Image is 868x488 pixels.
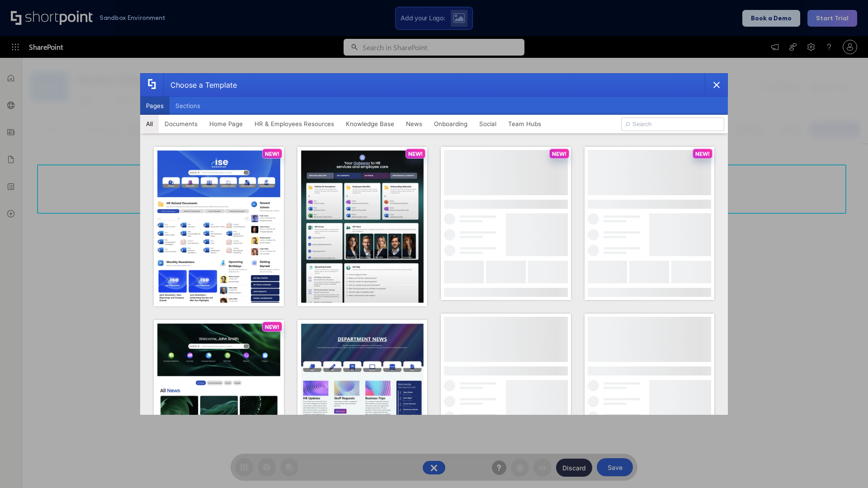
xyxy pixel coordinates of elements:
[823,445,868,488] iframe: Chat Widget
[552,150,566,157] p: NEW!
[140,97,170,115] button: Pages
[265,324,279,330] p: NEW!
[502,115,547,133] button: Team Hubs
[340,115,400,133] button: Knowledge Base
[140,73,728,415] div: template selector
[249,115,340,133] button: HR & Employees Resources
[265,150,279,157] p: NEW!
[408,150,423,157] p: NEW!
[473,115,502,133] button: Social
[170,97,206,115] button: Sections
[621,117,724,131] input: Search
[428,115,473,133] button: Onboarding
[203,115,249,133] button: Home Page
[159,115,203,133] button: Documents
[695,150,710,157] p: NEW!
[140,115,159,133] button: All
[163,74,237,96] div: Choose a Template
[400,115,428,133] button: News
